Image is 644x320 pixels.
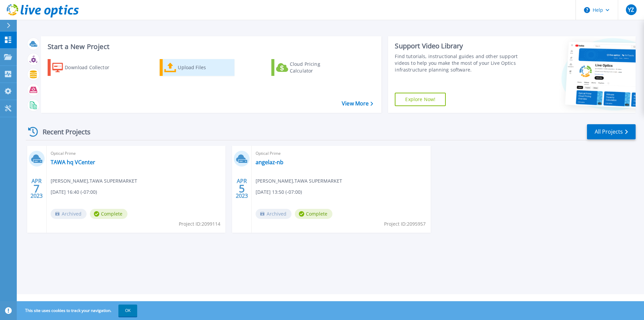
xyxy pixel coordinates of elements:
h3: Start a New Project [48,43,373,50]
div: Cloud Pricing Calculator [290,61,343,74]
span: Archived [51,209,87,219]
a: All Projects [587,124,636,139]
div: Find tutorials, instructional guides and other support videos to help you make the most of your L... [395,53,521,73]
span: 7 [34,186,40,191]
div: Download Collector [65,61,118,74]
span: 5 [239,186,245,191]
span: [PERSON_NAME] , TAWA SUPERMARKET [51,177,137,185]
a: Upload Files [160,59,234,76]
span: Archived [256,209,291,219]
div: Upload Files [178,61,231,74]
span: [PERSON_NAME] , TAWA SUPERMARKET [256,177,342,185]
span: Complete [295,209,332,219]
span: Optical Prime [256,150,426,157]
span: [DATE] 13:50 (-07:00) [256,188,302,196]
span: [DATE] 16:40 (-07:00) [51,188,97,196]
div: Recent Projects [26,124,100,140]
span: Project ID: 2095957 [384,220,426,228]
a: angelaz-nb [256,159,283,166]
a: TAWA hq VCenter [51,159,95,166]
a: Explore Now! [395,93,446,106]
span: This site uses cookies to track your navigation. [18,305,137,317]
div: Support Video Library [395,42,521,50]
span: Optical Prime [51,150,221,157]
button: OK [118,305,137,317]
div: APR 2023 [235,176,248,201]
span: Complete [90,209,127,219]
a: Cloud Pricing Calculator [271,59,346,76]
span: Project ID: 2099114 [179,220,220,228]
a: Download Collector [48,59,122,76]
a: View More [342,100,373,107]
span: YZ [628,7,634,12]
div: APR 2023 [30,176,43,201]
